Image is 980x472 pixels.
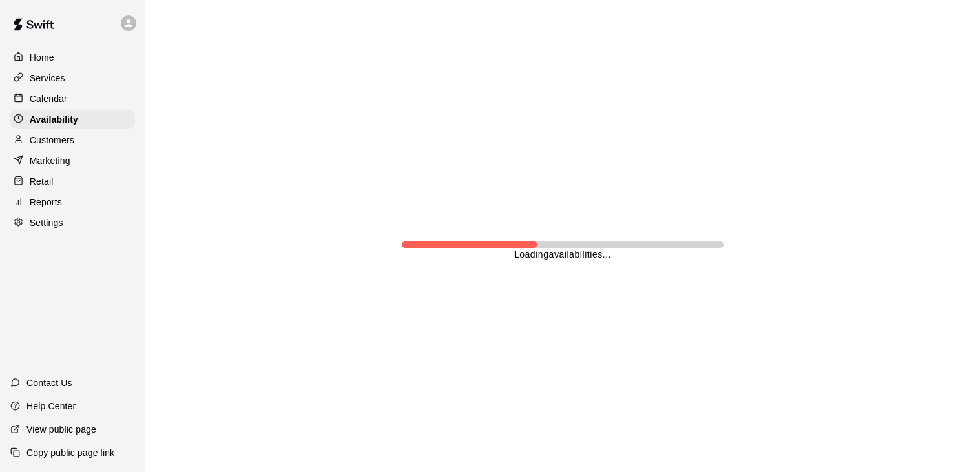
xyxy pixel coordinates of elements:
[30,134,74,147] p: Customers
[10,213,135,232] a: Settings
[10,48,135,67] a: Home
[30,92,67,105] p: Calendar
[514,248,611,262] p: Loading availabilities ...
[30,51,54,64] p: Home
[30,72,65,85] p: Services
[10,89,135,108] a: Calendar
[10,110,135,129] a: Availability
[30,113,78,126] p: Availability
[26,400,76,413] p: Help Center
[10,130,135,150] a: Customers
[30,154,70,167] p: Marketing
[10,151,135,170] a: Marketing
[30,216,63,229] p: Settings
[26,423,96,436] p: View public page
[26,446,114,459] p: Copy public page link
[30,175,54,188] p: Retail
[10,192,135,212] a: Reports
[26,376,72,389] p: Contact Us
[30,196,62,209] p: Reports
[10,68,135,88] a: Services
[10,172,135,191] a: Retail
